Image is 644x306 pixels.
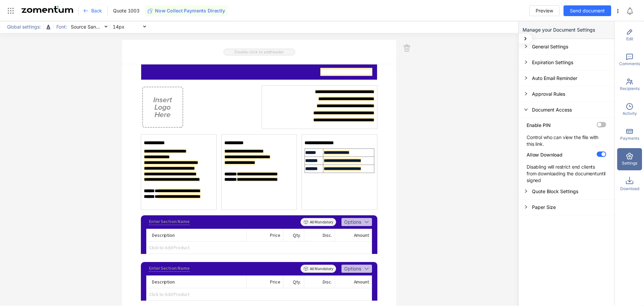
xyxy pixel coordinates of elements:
button: Preview [529,5,559,16]
span: Send document [570,7,605,14]
span: Download [620,186,639,192]
div: Recipients [617,74,642,96]
span: Price [270,279,280,285]
div: Enter Section Name [149,265,189,272]
span: Disabling will restrict end clients from downloading the document until signed [527,164,606,184]
div: Quote Block Settings [519,184,614,200]
div: Enter Section Name [149,218,189,225]
span: Recipients [620,86,640,92]
button: Send document [563,5,611,16]
span: 14px [112,22,146,32]
div: Manage your Document Settings [519,21,614,39]
span: Comments [619,61,640,67]
span: right [524,60,528,64]
span: right [524,107,528,112]
span: right [524,189,528,193]
span: Click to Add Product [147,242,371,254]
span: Source Sans Pro [70,22,107,32]
div: Description [147,276,246,288]
span: Enable PIN [527,122,551,129]
div: Download [617,173,642,195]
span: Settings [622,160,637,166]
span: Quote 1003 [113,7,140,14]
span: Double click to add header [223,49,295,55]
span: Click to Add Product [147,288,371,300]
span: Payments [620,135,639,141]
span: Edit [626,36,633,42]
span: Global settings: [5,23,43,31]
button: Options [341,218,372,226]
button: Now Collect Payments Directly [145,5,228,16]
div: Auto Email Reminder [519,71,614,86]
span: Qty. [293,279,301,285]
span: Options [344,265,361,272]
span: Price [270,232,280,238]
div: Paper Size [519,200,614,215]
button: Options [341,265,372,273]
div: Document Access [519,102,614,118]
div: Activity [617,98,642,121]
span: Activity [623,111,637,117]
div: Notifications [626,3,639,18]
img: Zomentum Logo [21,6,73,13]
span: Amount [354,279,369,285]
span: Back [91,7,102,14]
span: right [524,44,528,48]
div: Comments [617,49,642,71]
div: Expiration Settings [519,55,614,71]
span: Qty. [293,232,301,238]
div: Payments [617,123,642,145]
div: Approval Rules [519,86,614,102]
span: Options [344,218,361,226]
div: Settings [617,148,642,170]
span: right [524,205,528,209]
span: right [524,76,528,80]
div: Edit [617,24,642,46]
span: All Mandatory [301,265,336,273]
span: Disc. [323,232,332,238]
span: Control who can view the file with this link. [527,134,606,147]
span: Font: [54,23,69,31]
span: Now Collect Payments Directly [155,7,225,14]
div: General Settings [519,39,614,55]
span: Preview [536,7,553,14]
span: Amount [354,232,369,238]
span: All Mandatory [301,218,336,226]
span: Allow Download [527,151,562,158]
span: right [524,92,528,96]
div: Description [147,229,246,241]
span: Disc. [323,279,332,285]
